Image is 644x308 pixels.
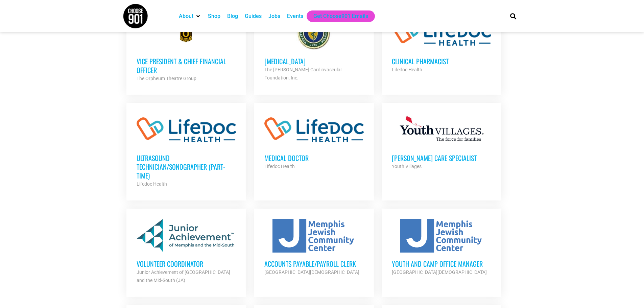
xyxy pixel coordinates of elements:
[264,67,342,80] strong: The [PERSON_NAME] Cardiovascular Foundation, Inc.
[264,57,364,66] h3: [MEDICAL_DATA]
[227,12,238,20] a: Blog
[392,153,491,162] h3: [PERSON_NAME] Care Specialist
[382,209,501,286] a: Youth and Camp Office Manager [GEOGRAPHIC_DATA][DEMOGRAPHIC_DATA]
[254,6,374,92] a: [MEDICAL_DATA] The [PERSON_NAME] Cardiovascular Foundation, Inc.
[392,269,487,275] strong: [GEOGRAPHIC_DATA][DEMOGRAPHIC_DATA]
[264,153,364,162] h3: Medical Doctor
[392,259,491,268] h3: Youth and Camp Office Manager
[507,10,519,22] div: Search
[287,12,303,20] a: Events
[254,103,374,181] a: Medical Doctor Lifedoc Health
[137,57,236,74] h3: Vice President & Chief Financial Officer
[313,12,368,20] a: Get Choose901 Emails
[392,57,491,66] h3: Clinical Pharmacist
[137,269,230,283] strong: Junior Achievement of [GEOGRAPHIC_DATA] and the Mid-South (JA)
[268,12,280,20] a: Jobs
[126,6,246,93] a: Vice President & Chief Financial Officer The Orpheum Theatre Group
[175,10,205,22] div: About
[382,6,501,84] a: Clinical Pharmacist Lifedoc Health
[126,103,246,198] a: Ultrasound Technician/Sonographer (Part-Time) Lifedoc Health
[137,153,236,180] h3: Ultrasound Technician/Sonographer (Part-Time)
[245,12,262,20] a: Guides
[382,103,501,181] a: [PERSON_NAME] Care Specialist Youth Villages
[264,269,359,275] strong: [GEOGRAPHIC_DATA][DEMOGRAPHIC_DATA]
[392,67,422,72] strong: Lifedoc Health
[392,164,422,169] strong: Youth Villages
[254,209,374,286] a: Accounts Payable/Payroll Clerk [GEOGRAPHIC_DATA][DEMOGRAPHIC_DATA]
[264,164,295,169] strong: Lifedoc Health
[137,259,236,268] h3: Volunteer Coordinator
[179,12,193,20] a: About
[208,12,220,20] a: Shop
[264,259,364,268] h3: Accounts Payable/Payroll Clerk
[137,76,196,81] strong: The Orpheum Theatre Group
[175,10,499,22] nav: Main nav
[126,209,246,294] a: Volunteer Coordinator Junior Achievement of [GEOGRAPHIC_DATA] and the Mid-South (JA)
[137,181,167,187] strong: Lifedoc Health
